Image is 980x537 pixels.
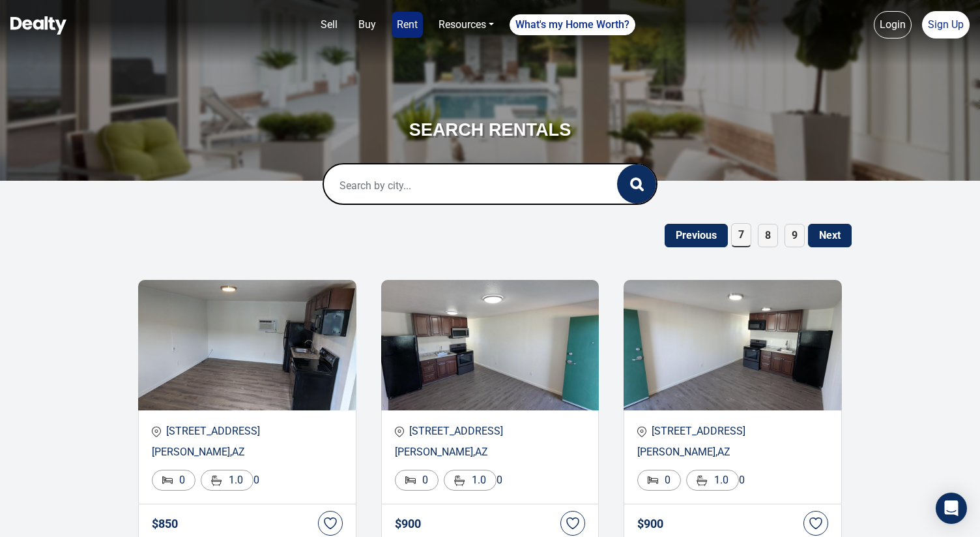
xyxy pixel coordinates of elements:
img: Bed [405,476,416,484]
img: location [637,426,646,437]
iframe: BigID CMP Widget [7,498,46,537]
span: 9 [785,224,805,247]
img: Bathroom [454,475,465,486]
p: [PERSON_NAME] , AZ [152,444,343,460]
div: 0 [637,470,681,491]
p: [PERSON_NAME] , AZ [395,444,586,460]
p: [STREET_ADDRESS] [637,423,828,439]
a: Login [874,11,912,38]
div: 0 [637,470,828,491]
img: Bathroom [211,475,222,486]
img: Recent Properties [381,280,599,410]
h4: $ 850 [152,517,178,530]
div: 0 [395,470,439,491]
img: Bathroom [697,475,708,486]
div: 1.0 [444,470,497,491]
button: Next [808,224,852,247]
span: 8 [758,224,778,247]
input: Search by city... [324,164,590,206]
div: 0 [152,470,343,491]
a: Buy [353,12,381,38]
img: Bed [162,476,173,484]
div: 1.0 [201,470,253,491]
p: [STREET_ADDRESS] [395,423,586,439]
h3: SEARCH RENTALS [236,117,744,142]
h4: $ 900 [395,517,421,530]
a: Rent [392,12,423,38]
span: 7 [731,223,751,247]
div: 0 [152,470,195,491]
p: [PERSON_NAME] , AZ [637,444,828,460]
img: Dealty - Buy, Sell & Rent Homes [10,16,66,35]
a: Sign Up [922,11,970,38]
a: Sell [315,12,343,38]
a: What's my Home Worth? [510,14,635,35]
img: location [152,426,161,437]
a: Resources [433,12,499,38]
img: Recent Properties [624,280,842,410]
img: location [395,426,404,437]
img: Bed [648,476,658,484]
h4: $ 900 [637,517,663,530]
img: Recent Properties [138,280,356,410]
div: Open Intercom Messenger [936,493,967,524]
div: 1.0 [686,470,739,491]
p: [STREET_ADDRESS] [152,423,343,439]
button: Previous [665,224,728,247]
div: 0 [395,470,586,491]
